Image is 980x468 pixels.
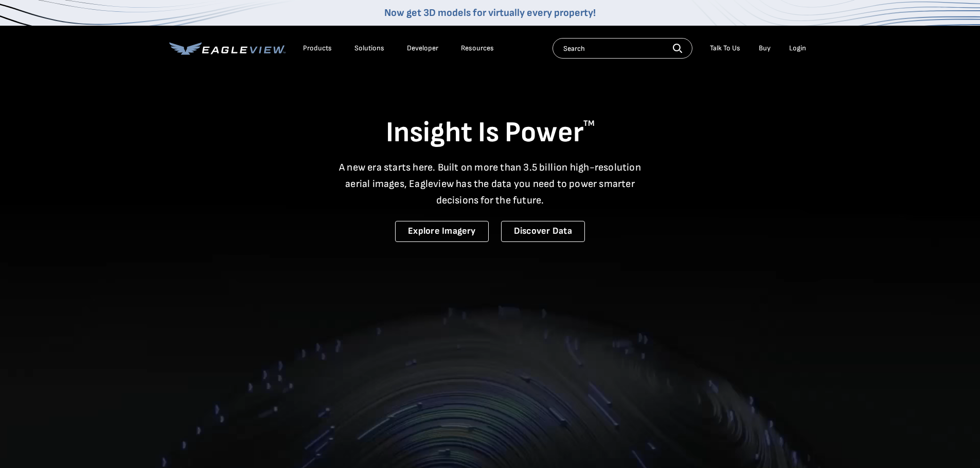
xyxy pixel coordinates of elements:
h1: Insight Is Power [169,115,811,151]
div: Talk To Us [710,44,740,53]
input: Search [553,38,692,59]
a: Now get 3D models for virtually every property! [384,7,596,19]
a: Discover Data [501,221,585,242]
a: Developer [407,44,438,53]
sup: TM [583,119,595,128]
div: Resources [461,44,494,53]
a: Buy [759,44,771,53]
div: Login [789,44,806,53]
div: Products [303,44,332,53]
p: A new era starts here. Built on more than 3.5 billion high-resolution aerial images, Eagleview ha... [333,159,648,209]
a: Explore Imagery [395,221,489,242]
div: Solutions [354,44,384,53]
